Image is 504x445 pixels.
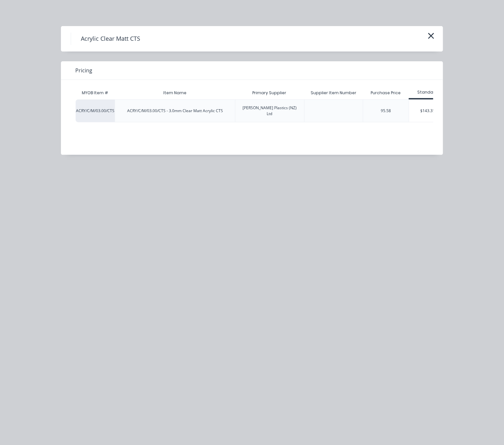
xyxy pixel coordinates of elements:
div: ACRY/C/M/03.00/CTS - 3.0mm Clear Matt Acrylic CTS [127,108,223,114]
div: ACRY/C/M/03.00/CTS [76,99,115,122]
div: Item Name [158,85,192,101]
div: Purchase Price [366,85,406,101]
div: Supplier Item Number [305,85,362,101]
h4: Acrylic Clear Matt CTS [71,33,150,45]
div: Standard [409,89,446,95]
div: 95.58 [381,108,391,114]
div: $143.35 [409,100,446,122]
div: MYOB Item # [76,86,115,99]
div: [PERSON_NAME] Plastics (NZ) Ltd [241,105,299,117]
span: Pricing [75,67,92,74]
div: Primary Supplier [247,85,292,101]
